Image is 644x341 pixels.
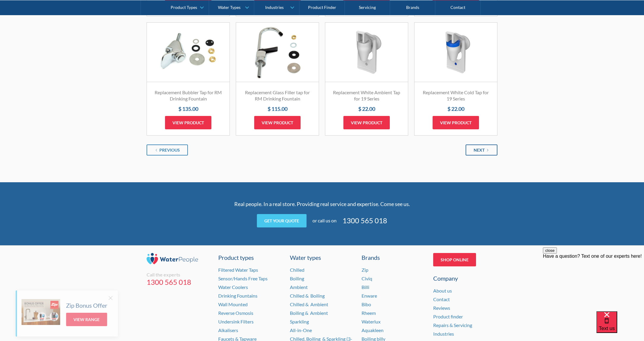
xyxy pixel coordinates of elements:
[596,311,644,341] iframe: podium webchat widget bubble
[433,331,454,337] a: Industries
[242,89,313,102] h3: Replacement Glass Filler tap for RM Drinking Fountain
[147,144,188,155] a: Previous Page
[218,267,258,273] a: Filtered Water Taps
[153,105,224,113] h4: $ 135.00
[218,327,238,333] a: Alkalisers
[290,276,304,281] a: Boiling
[66,301,107,310] h5: Zip Bonus Offer
[218,293,257,298] a: Drinking Fountains
[420,105,491,113] h4: $ 22.00
[290,284,308,290] a: Ambient
[343,116,390,129] a: View product
[466,144,497,155] a: Next Page
[147,272,211,278] div: Call the experts
[290,293,325,298] a: Chilled & Boiling
[206,200,438,208] p: Real people. In a real store. Providing real service and expertise. Come see us.
[433,274,497,283] div: Company
[159,147,180,153] div: Previous
[362,293,377,298] a: Enware
[362,310,376,316] a: Rheem
[218,319,254,324] a: Undersink Filters
[290,327,312,333] a: All-in-One
[362,301,371,307] a: Bibo
[254,116,301,129] a: View product
[66,313,107,326] a: View Range
[290,253,354,262] a: Water types
[362,276,372,281] a: Civiq
[242,105,313,113] h4: $ 115.00
[290,267,304,273] a: Chilled
[331,105,402,113] h4: $ 22.00
[433,296,450,302] a: Contact
[433,116,479,129] a: View product
[218,301,248,307] a: Wall Mounted
[312,217,337,224] p: or call us on
[21,299,60,325] img: Zip Bonus Offer
[433,314,463,319] a: Product finder
[290,319,309,324] a: Sparkling
[362,327,384,333] a: Aquakleen
[433,322,472,328] a: Repairs & Servicing
[218,5,241,10] div: Water Types
[257,214,307,227] a: Get your quote
[474,147,485,153] div: Next
[362,319,381,324] a: Waterlux
[362,284,369,290] a: Billi
[362,267,368,273] a: Zip
[153,89,224,102] h3: Replacement Bubbler Tap for RM Drinking Fountain
[218,276,268,281] a: Sensor/Hands Free Taps
[433,253,476,266] a: Shop Online
[165,116,211,129] a: View product
[433,305,450,311] a: Reviews
[218,310,253,316] a: Reverse Osmosis
[420,89,491,102] h3: Replacement White Cold Tap for 19 Series
[171,5,197,10] div: Product Types
[147,144,497,155] div: List
[265,5,284,10] div: Industries
[543,247,644,319] iframe: podium webchat widget prompt
[290,310,328,316] a: Boiling & Ambient
[343,215,387,226] a: 1300 565 018
[362,253,426,262] div: Brands
[331,89,402,102] h3: Replacement White Ambient Tap for 19 Series
[290,301,328,307] a: Chilled & Ambient
[218,253,282,262] a: Product types
[433,288,452,293] a: About us
[147,278,211,287] a: 1300 565 018
[218,284,248,290] a: Water Coolers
